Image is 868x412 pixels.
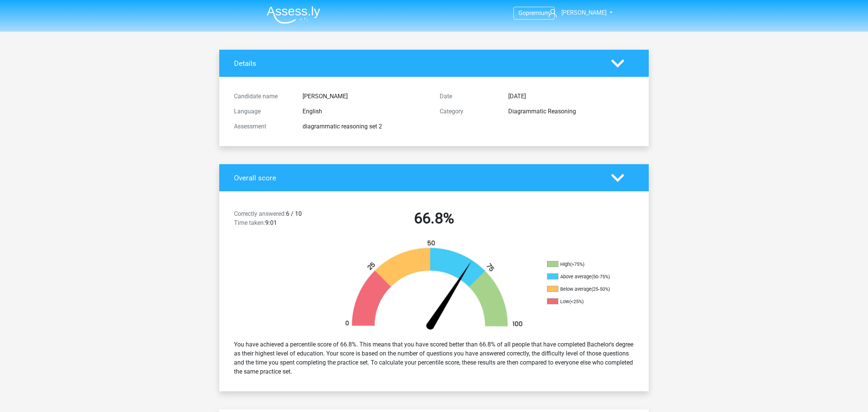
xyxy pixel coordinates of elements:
div: Diagrammatic Reasoning [503,107,640,116]
div: You have achieved a percentile score of 66.8%. This means that you have scored better than 66.8% ... [228,337,640,379]
div: diagrammatic reasoning set 2 [297,122,434,131]
li: Below average [547,286,622,293]
div: Date [434,92,503,101]
div: Category [434,107,503,116]
div: [PERSON_NAME] [297,92,434,101]
li: Above average [547,273,622,280]
div: English [297,107,434,116]
img: Assessly [267,6,320,24]
a: [PERSON_NAME] [546,8,607,17]
a: Gopremium [514,8,554,18]
h4: Details [234,59,600,68]
img: 67.07803f250727.png [332,240,536,334]
div: Language [228,107,297,116]
div: [DATE] [503,92,640,101]
li: Low [547,298,622,305]
div: (<25%) [569,299,584,304]
div: (25-50%) [591,286,610,292]
span: [PERSON_NAME] [561,9,607,16]
span: Go [518,9,526,17]
div: Assessment [228,122,297,131]
span: Correctly answered: [234,210,286,217]
li: High [547,261,622,268]
span: Time taken: [234,219,265,226]
div: (>75%) [570,261,584,267]
div: 6 / 10 9:01 [228,209,331,230]
div: (50-75%) [591,274,610,279]
h2: 66.8% [337,209,531,227]
h4: Overall score [234,174,600,182]
div: Candidate name [228,92,297,101]
span: premium [526,9,550,17]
